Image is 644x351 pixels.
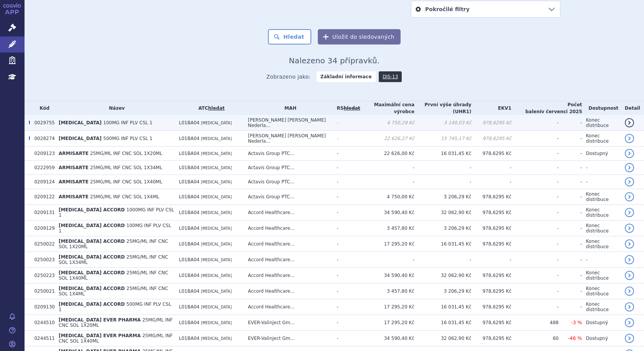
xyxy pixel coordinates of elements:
span: ARMISARTE [59,151,89,156]
span: [MEDICAL_DATA] [201,180,232,184]
td: Accord Healthcare... [244,299,333,315]
span: L01BA04 [179,165,200,170]
td: 17 295,20 Kč [360,236,414,252]
td: - [559,236,582,252]
span: [MEDICAL_DATA] [201,211,232,215]
td: - [472,252,512,268]
td: 3 457,80 Kč [360,221,414,236]
td: 0250021 [30,283,54,299]
span: 25MG/ML INF CNC SOL 1X40ML [90,179,162,185]
td: 4 750,29 Kč [360,115,414,131]
td: - [333,315,360,331]
td: - [360,161,414,175]
td: Accord Healthcare... [244,236,333,252]
td: - [511,299,559,315]
th: První výše úhrady (UHR1) [414,101,472,115]
span: 25MG/ML INF CNC SOL 1X20ML [59,317,172,328]
span: [MEDICAL_DATA] [201,166,232,170]
span: 25MG/ML INF CNC SOL 1X4ML [59,286,168,297]
td: 0209123 [30,147,54,161]
td: - [559,299,582,315]
td: Konec distribuce [582,221,621,236]
span: 25MG/ML INF CNC SOL 1X34ML [90,165,162,170]
span: [MEDICAL_DATA] EVER PHARMA [59,317,141,323]
span: [MEDICAL_DATA] ACCORD [59,239,125,244]
td: Actavis Group PTC... [244,189,333,205]
span: 100MG INF PLV CSL 1 [103,120,152,125]
td: - [511,189,559,205]
td: Konec distribuce [582,189,621,205]
span: L01BA04 [179,304,200,310]
td: - [511,205,559,221]
td: 0209122 [30,189,54,205]
span: L01BA04 [179,210,200,215]
td: - [333,115,360,131]
td: EVER-Valinject Gm... [244,331,333,346]
span: [MEDICAL_DATA] [201,195,232,199]
span: L01BA04 [179,151,200,156]
td: - [414,161,472,175]
td: Actavis Group PTC... [244,161,333,175]
span: [MEDICAL_DATA] [201,274,232,278]
a: detail [625,239,634,249]
th: Dostupnost [582,101,621,115]
span: [MEDICAL_DATA] [201,121,232,125]
td: Konec distribuce [582,299,621,315]
td: 15 745,17 Kč [414,131,472,147]
td: - [559,175,582,189]
td: 34 590,40 Kč [360,331,414,346]
td: - [333,236,360,252]
span: L01BA04 [179,179,200,185]
td: 0250223 [30,268,54,283]
th: ATC [175,101,244,115]
span: [MEDICAL_DATA] EVER PHARMA [59,333,141,338]
td: 0209129 [30,221,54,236]
td: 978,6295 Kč [472,283,512,299]
td: Konec distribuce [582,268,621,283]
span: 500MG INF PLV CSL 1 [103,136,152,141]
td: 978,6295 Kč [472,205,512,221]
th: Počet balení [511,101,582,115]
th: Kód [30,101,54,115]
td: - [414,252,472,268]
td: 32 062,90 Kč [414,331,472,346]
strong: Základní informace [317,71,376,82]
td: - [333,147,360,161]
td: - [511,268,559,283]
span: L01BA04 [179,241,200,247]
span: -46 % [568,335,582,341]
a: DIS-13 [379,71,402,82]
td: - [559,268,582,283]
span: [MEDICAL_DATA] [201,305,232,309]
td: - [333,252,360,268]
td: Accord Healthcare... [244,283,333,299]
td: - [333,161,360,175]
td: - [559,115,582,131]
a: detail [625,334,634,343]
td: Dostupný [582,315,621,331]
span: ARMISARTE [59,194,89,199]
td: - [333,283,360,299]
td: Accord Healthcare... [244,205,333,221]
td: Actavis Group PTC... [244,147,333,161]
td: 978,6295 Kč [472,221,512,236]
td: Konec distribuce [582,131,621,147]
span: [MEDICAL_DATA] ACCORD [59,207,125,213]
span: [MEDICAL_DATA] ACCORD [59,286,125,291]
td: 34 590,40 Kč [360,268,414,283]
td: 16 031,45 Kč [414,236,472,252]
span: 25MG/ML INF CNC SOL 1X4ML [90,194,159,199]
span: Poslední data tohoto produktu jsou ze SCAU platného k 01.03.2020. [28,120,30,125]
td: Dostupný [582,331,621,346]
del: hledat [343,105,360,111]
span: [MEDICAL_DATA] ACCORD [59,302,125,307]
td: 17 295,20 Kč [360,315,414,331]
td: - [333,268,360,283]
td: 0222959 [30,161,54,175]
td: - [559,221,582,236]
span: ARMISARTE [59,179,89,185]
td: - [333,189,360,205]
td: Konec distribuce [582,236,621,252]
td: - [360,252,414,268]
span: [MEDICAL_DATA] ACCORD [59,254,125,260]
